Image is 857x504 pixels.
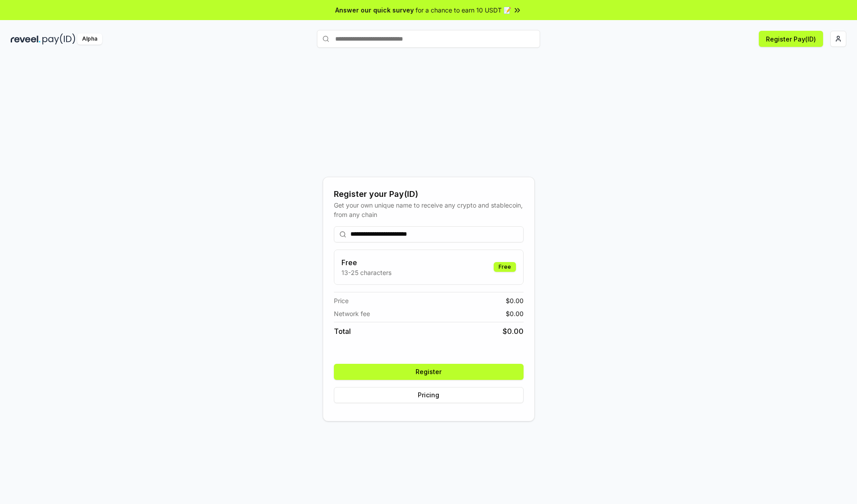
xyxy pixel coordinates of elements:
[506,296,524,305] span: $ 0.00
[334,309,370,318] span: Network fee
[341,257,391,268] h3: Free
[77,33,102,45] div: Alpha
[334,296,349,305] span: Price
[334,326,351,337] span: Total
[334,364,524,380] button: Register
[341,268,391,277] p: 13-25 characters
[334,188,524,200] div: Register your Pay(ID)
[503,326,524,337] span: $ 0.00
[506,309,524,318] span: $ 0.00
[494,262,516,272] div: Free
[416,5,511,15] span: for a chance to earn 10 USDT 📝
[759,31,823,47] button: Register Pay(ID)
[42,33,75,45] img: pay_id
[334,200,524,219] div: Get your own unique name to receive any crypto and stablecoin, from any chain
[335,5,414,15] span: Answer our quick survey
[11,33,41,45] img: reveel_dark
[334,387,524,403] button: Pricing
